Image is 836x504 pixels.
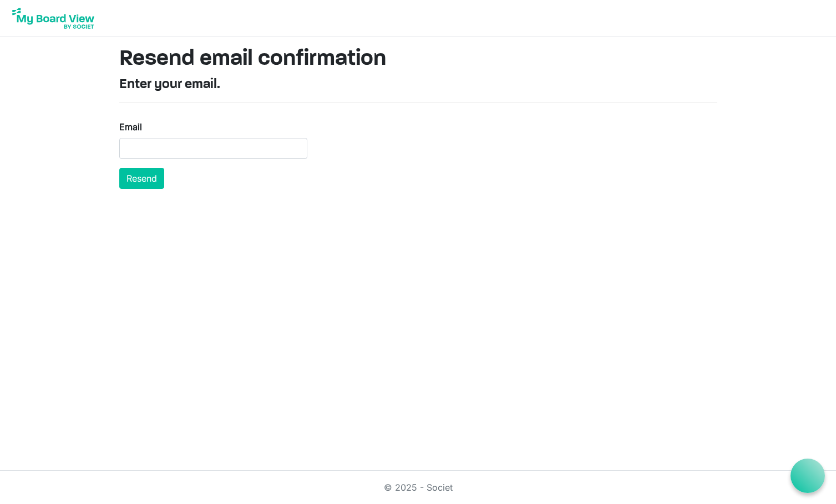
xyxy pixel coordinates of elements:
[119,168,164,189] button: Resend
[287,142,301,155] keeper-lock: Open Keeper Popup
[384,482,453,493] a: © 2025 - Societ
[9,4,98,32] img: My Board View Logo
[119,46,717,73] h1: Resend email confirmation
[119,120,142,133] label: Email
[119,77,717,93] h4: Enter your email.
